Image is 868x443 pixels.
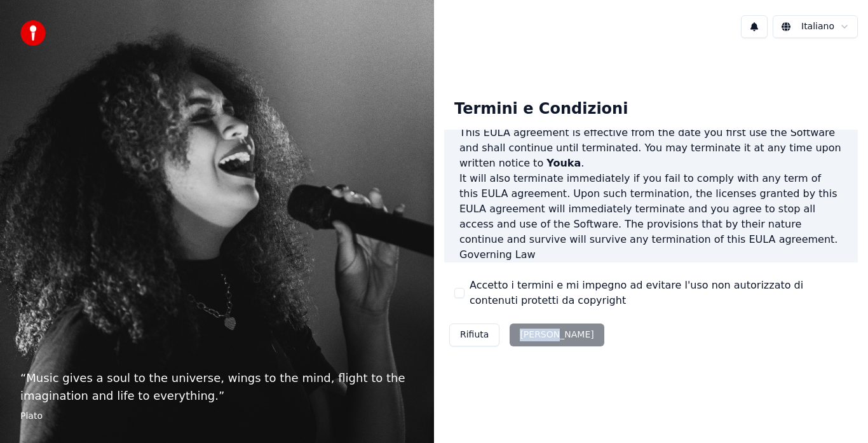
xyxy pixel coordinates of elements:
[459,247,843,262] h3: Governing Law
[546,157,581,169] span: Youka
[459,262,843,308] p: This EULA agreement, and any dispute arising out of or in connection with this EULA agreement, sh...
[459,171,843,247] p: It will also terminate immediately if you fail to comply with any term of this EULA agreement. Up...
[449,324,499,346] button: Rifiuta
[459,125,843,171] p: This EULA agreement is effective from the date you first use the Software and shall continue unti...
[20,410,414,423] footer: Plato
[470,278,848,308] label: Accetto i termini e mi impegno ad evitare l'uso non autorizzato di contenuti protetti da copyright
[20,369,414,405] p: “ Music gives a soul to the universe, wings to the mind, flight to the imagination and life to ev...
[444,89,638,130] div: Termini e Condizioni
[20,20,46,46] img: youka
